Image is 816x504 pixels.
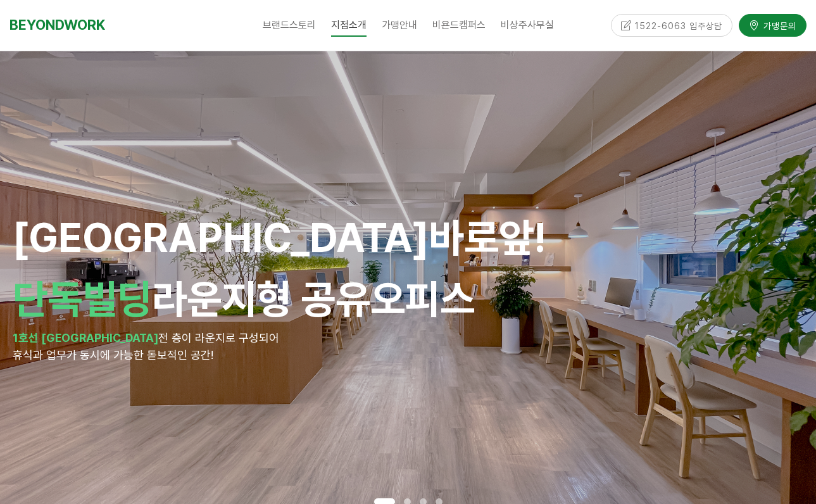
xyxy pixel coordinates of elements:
span: 가맹문의 [760,19,796,32]
a: 브랜드스토리 [255,9,323,41]
span: 전 층이 라운지로 구성되어 [158,331,279,344]
span: 지점소개 [331,15,367,37]
a: BEYONDWORK [9,13,105,37]
a: 비욘드캠퍼스 [425,9,493,41]
span: 비욘드캠퍼스 [432,19,486,31]
strong: 1호선 [GEOGRAPHIC_DATA] [13,331,158,344]
span: 바로앞! [429,213,546,261]
a: 비상주사무실 [493,9,562,41]
span: 라운지형 공유오피스 [13,275,475,323]
span: 비상주사무실 [501,19,554,31]
span: 휴식과 업무가 동시에 가능한 돋보적인 공간! [13,348,213,362]
span: 가맹안내 [382,19,417,31]
a: 가맹문의 [739,14,807,36]
a: 지점소개 [323,9,374,41]
span: 브랜드스토리 [263,19,316,31]
span: 단독빌딩 [13,275,152,323]
span: [GEOGRAPHIC_DATA] [13,213,546,261]
a: 가맹안내 [374,9,425,41]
